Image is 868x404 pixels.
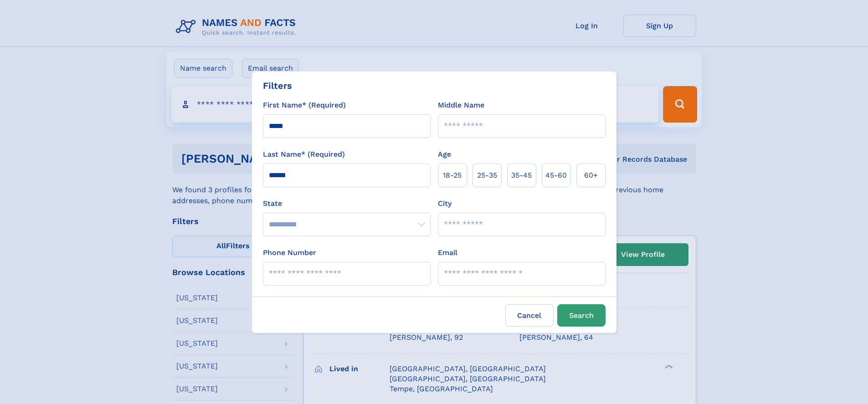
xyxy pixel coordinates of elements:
[438,198,452,209] label: City
[557,304,606,327] button: Search
[263,79,292,92] div: Filters
[438,100,484,111] label: Middle Name
[511,170,532,181] span: 35‑45
[545,170,567,181] span: 45‑60
[477,170,497,181] span: 25‑35
[438,247,457,258] label: Email
[263,198,431,209] label: State
[505,304,554,327] label: Cancel
[438,149,451,160] label: Age
[263,149,345,160] label: Last Name* (Required)
[584,170,598,181] span: 60+
[443,170,462,181] span: 18‑25
[263,247,316,258] label: Phone Number
[263,100,346,111] label: First Name* (Required)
